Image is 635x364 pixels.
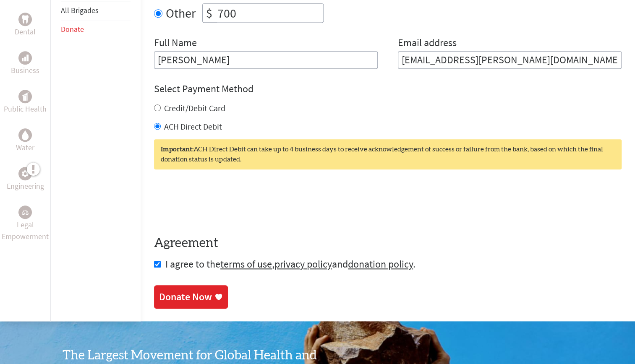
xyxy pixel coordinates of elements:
div: Water [18,128,32,142]
a: privacy policy [274,257,332,270]
img: Public Health [22,92,29,101]
div: $ [203,4,216,22]
div: Engineering [18,167,32,180]
div: Legal Empowerment [18,205,32,219]
a: DentalDental [15,13,36,38]
img: Engineering [22,170,29,177]
img: Dental [22,16,29,23]
label: ACH Direct Debit [164,121,222,132]
div: Donate Now [159,290,212,304]
p: Business [11,65,39,76]
p: Water [16,142,34,153]
p: Public Health [4,103,47,115]
input: Your Email [398,51,622,69]
div: Dental [18,13,32,26]
a: EngineeringEngineering [7,167,44,192]
strong: Important: [161,146,193,153]
input: Enter Full Name [154,51,378,69]
p: Engineering [7,180,44,192]
span: I agree to the , and . [165,257,415,270]
a: WaterWater [16,128,34,153]
input: Enter Amount [216,4,323,22]
div: ACH Direct Debit can take up to 4 business days to receive acknowledgement of success or failure ... [154,139,622,169]
div: Business [18,51,32,65]
img: Business [22,55,29,61]
p: Legal Empowerment [2,219,49,242]
iframe: reCAPTCHA [154,186,282,219]
h4: Select Payment Method [154,82,622,96]
a: Donate [61,24,84,34]
label: Other [166,3,196,23]
div: Public Health [18,90,32,103]
label: Credit/Debit Card [164,103,225,113]
a: terms of use [220,257,272,270]
a: Donate Now [154,285,228,309]
a: Legal EmpowermentLegal Empowerment [2,205,49,242]
a: Public HealthPublic Health [4,90,47,115]
label: Full Name [154,36,197,51]
li: Donate [61,20,131,39]
a: BusinessBusiness [11,51,39,76]
p: Dental [15,26,36,38]
label: Email address [398,36,457,51]
img: Legal Empowerment [22,210,29,215]
img: Water [22,130,29,140]
a: All Brigades [61,5,99,15]
h4: Agreement [154,236,622,251]
a: donation policy [348,257,413,270]
li: All Brigades [61,1,131,20]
